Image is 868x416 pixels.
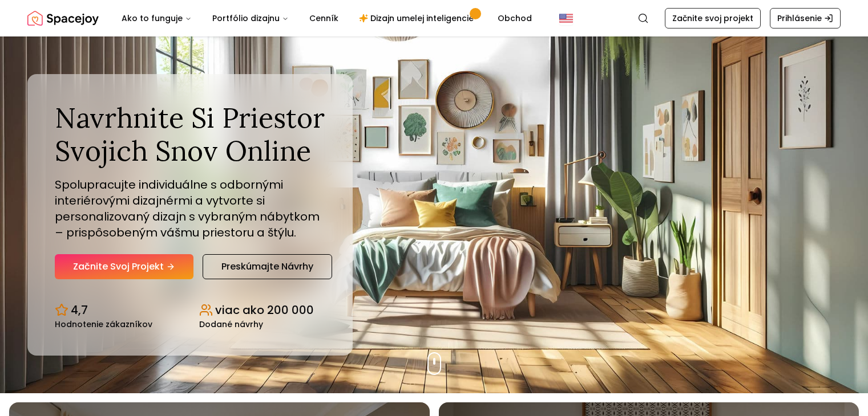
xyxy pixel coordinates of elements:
button: Ako to funguje [112,7,201,30]
a: Prihlásenie [770,8,841,28]
font: Dizajn umelej inteligencie [370,13,474,24]
font: Ako to funguje [122,13,183,24]
img: Spojené štáty [559,11,573,25]
font: Začnite svoj projekt [672,13,753,24]
font: Prihlásenie [777,13,822,24]
font: Preskúmajte návrhy [221,260,313,273]
font: Navrhnite si priestor svojich snov online [55,100,325,168]
font: Hodnotenie zákazníkov [55,319,152,330]
div: Štatistiky dizajnu [55,293,325,328]
font: Začnite svoj projekt [73,260,164,273]
a: Vesmírna radosť [27,7,99,30]
a: Cenník [300,7,348,30]
font: Portfólio dizajnu [212,13,280,24]
a: Dizajn umelej inteligencie [350,7,486,30]
button: Portfólio dizajnu [203,7,298,30]
a: Začnite svoj projekt [55,254,193,279]
font: Cenník [309,13,338,24]
font: Dodané návrhy [199,319,263,330]
a: Obchod [488,7,541,30]
font: Obchod [498,13,532,24]
nav: Hlavné [112,7,541,30]
font: viac ako 200 000 [215,302,314,318]
font: 4,7 [71,302,88,318]
img: Logo Spacejoy [27,7,99,30]
a: Začnite svoj projekt [665,8,761,28]
font: Spolupracujte individuálne s odbornými interiérovými dizajnérmi a vytvorte si personalizovaný diz... [55,177,320,240]
a: Preskúmajte návrhy [203,254,332,279]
